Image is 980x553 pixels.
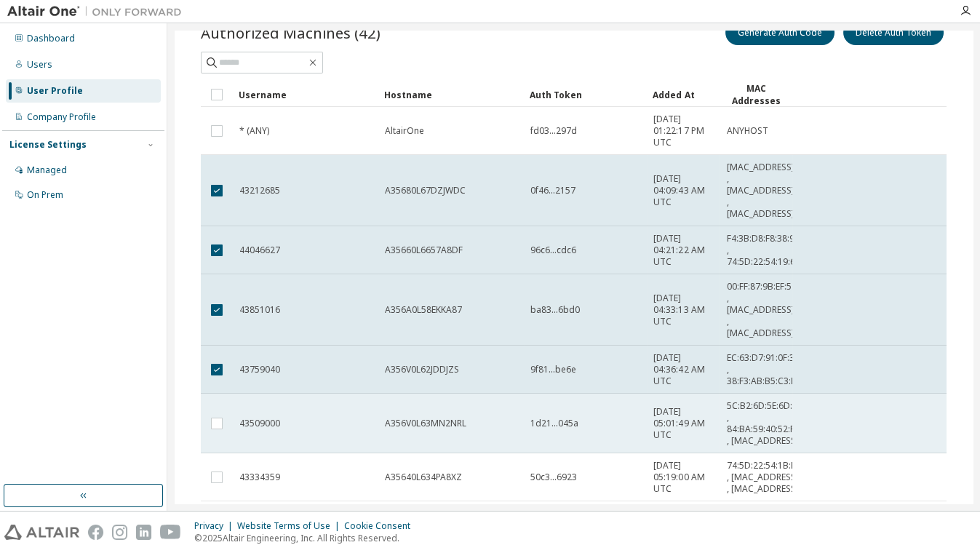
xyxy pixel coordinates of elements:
[726,125,768,137] span: ANYHOST
[385,304,462,316] span: A356A0L58EKKA87
[726,233,801,268] span: F4:3B:D8:F8:38:9C , 74:5D:22:54:19:6D
[239,304,280,316] span: 43851016
[530,304,580,316] span: ba83...6bd0
[725,20,834,45] button: Generate Auth Code
[726,400,802,447] span: 5C:B2:6D:5E:6D:02 , 84:BA:59:40:52:F2 , [MAC_ADDRESS]
[653,352,713,387] span: [DATE] 04:36:42 AM UTC
[194,520,237,532] div: Privacy
[725,82,786,107] div: MAC Addresses
[112,525,127,540] img: instagram.svg
[160,525,181,540] img: youtube.svg
[239,125,269,137] span: * (ANY)
[27,164,67,176] div: Managed
[385,418,466,429] span: A356V0L63MN2NRL
[27,189,63,201] div: On Prem
[88,525,103,540] img: facebook.svg
[653,114,713,148] span: [DATE] 01:22:17 PM UTC
[27,59,52,71] div: Users
[530,83,641,106] div: Auth Token
[530,185,575,196] span: 0f46...2157
[7,4,189,19] img: Altair One
[194,532,419,544] p: © 2025 Altair Engineering, Inc. All Rights Reserved.
[530,125,577,137] span: fd03...297d
[385,125,424,137] span: AltairOne
[239,83,373,106] div: Username
[237,520,344,532] div: Website Terms of Use
[27,85,83,97] div: User Profile
[726,460,800,495] span: 74:5D:22:54:1B:BF , [MAC_ADDRESS] , [MAC_ADDRESS]
[653,460,713,495] span: [DATE] 05:19:00 AM UTC
[653,233,713,268] span: [DATE] 04:21:22 AM UTC
[4,525,79,540] img: altair_logo.svg
[653,83,714,106] div: Added At
[726,352,800,387] span: EC:63:D7:91:0F:32 , 38:F3:AB:B5:C3:F8
[9,139,87,151] div: License Settings
[136,525,151,540] img: linkedin.svg
[384,83,518,106] div: Hostname
[385,185,466,196] span: A35680L67DZJWDC
[843,20,944,45] button: Delete Auth Token
[530,418,578,429] span: 1d21...045a
[239,244,280,256] span: 44046627
[344,520,419,532] div: Cookie Consent
[653,293,713,327] span: [DATE] 04:33:13 AM UTC
[726,281,796,339] span: 00:FF:87:9B:EF:57 , [MAC_ADDRESS] , [MAC_ADDRESS]
[530,472,577,483] span: 50c3...6923
[239,418,280,429] span: 43509000
[27,33,75,44] div: Dashboard
[239,364,280,375] span: 43759040
[653,406,713,441] span: [DATE] 05:01:49 AM UTC
[385,364,459,375] span: A356V0L62JDDJZS
[530,244,576,256] span: 96c6...cdc6
[530,364,576,375] span: 9f81...be6e
[201,23,381,43] span: Authorized Machines (42)
[239,185,280,196] span: 43212685
[27,111,96,123] div: Company Profile
[385,244,463,256] span: A35660L6657A8DF
[385,472,462,483] span: A35640L634PA8XZ
[726,162,794,220] span: [MAC_ADDRESS] , [MAC_ADDRESS] , [MAC_ADDRESS]
[653,173,713,208] span: [DATE] 04:09:43 AM UTC
[239,472,280,483] span: 43334359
